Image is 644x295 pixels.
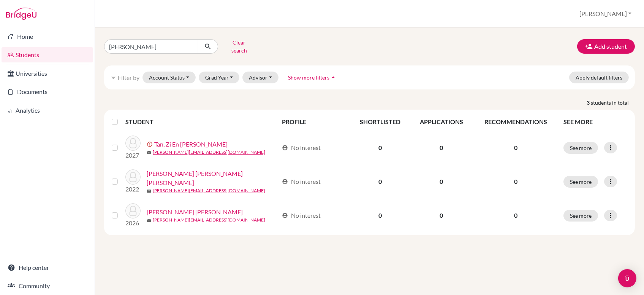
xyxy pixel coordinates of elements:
[110,74,116,80] i: filter_list
[154,140,228,149] a: Tan, Zi En [PERSON_NAME]
[569,72,629,83] button: Apply default filters
[2,66,93,81] a: Universities
[199,72,240,83] button: Grad Year
[563,176,598,188] button: See more
[147,207,243,217] a: [PERSON_NAME] [PERSON_NAME]
[125,113,277,131] th: STUDENT
[282,145,288,151] span: account_circle
[2,103,93,118] a: Analytics
[147,169,278,187] a: [PERSON_NAME] [PERSON_NAME] [PERSON_NAME]
[142,72,196,83] button: Account Status
[350,131,410,164] td: 0
[559,113,632,131] th: SEE MORE
[477,211,554,220] p: 0
[6,8,36,20] img: Bridge-U
[2,260,93,275] a: Help center
[410,164,473,199] td: 0
[104,39,198,54] input: Find student by name...
[2,47,93,62] a: Students
[2,278,93,293] a: Community
[125,185,141,194] p: 2022
[125,203,141,218] img: Yuan, Naomi Kang Min
[147,150,151,155] span: mail
[282,179,288,185] span: account_circle
[242,72,278,83] button: Advisor
[618,269,636,287] div: Open Intercom Messenger
[350,199,410,232] td: 0
[587,99,591,107] strong: 3
[477,177,554,186] p: 0
[410,199,473,232] td: 0
[576,6,635,21] button: [PERSON_NAME]
[125,151,141,160] p: 2027
[282,72,343,83] button: Show more filtersarrow_drop_up
[577,39,635,54] button: Add student
[2,84,93,99] a: Documents
[410,113,473,131] th: APPLICATIONS
[153,217,265,223] a: [PERSON_NAME][EMAIL_ADDRESS][DOMAIN_NAME]
[147,141,154,147] span: error_outline
[288,74,329,81] span: Show more filters
[125,169,141,185] img: Teo, Tara Naomi Li Lin
[147,218,151,223] span: mail
[591,99,635,107] span: students in total
[277,113,350,131] th: PROFILE
[125,218,141,228] p: 2026
[153,149,265,156] a: [PERSON_NAME][EMAIL_ADDRESS][DOMAIN_NAME]
[2,29,93,44] a: Home
[218,37,260,56] button: Clear search
[282,143,321,152] div: No interest
[350,113,410,131] th: SHORTLISTED
[563,142,598,154] button: See more
[282,211,321,220] div: No interest
[147,189,151,193] span: mail
[125,136,141,151] img: Tan, Zi En Naomi
[350,164,410,199] td: 0
[282,212,288,218] span: account_circle
[410,131,473,164] td: 0
[473,113,559,131] th: RECOMMENDATIONS
[153,187,265,194] a: [PERSON_NAME][EMAIL_ADDRESS][DOMAIN_NAME]
[563,210,598,222] button: See more
[329,73,337,81] i: arrow_drop_up
[477,143,554,152] p: 0
[118,74,139,81] span: Filter by
[282,177,321,186] div: No interest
